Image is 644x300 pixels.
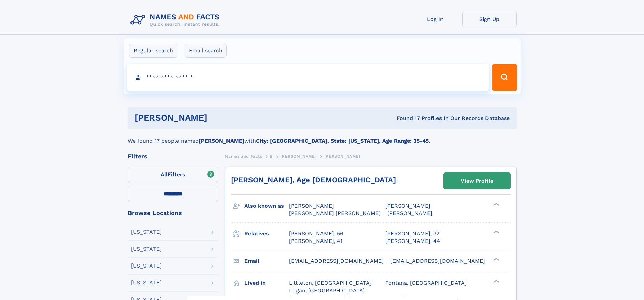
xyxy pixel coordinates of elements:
div: Found 17 Profiles In Our Records Database [302,115,510,122]
label: Regular search [129,44,177,58]
span: [PERSON_NAME] [PERSON_NAME] [289,210,381,216]
div: ❯ [492,279,500,283]
input: search input [127,64,489,91]
div: ❯ [492,230,500,234]
span: [EMAIL_ADDRESS][DOMAIN_NAME] [289,258,384,264]
div: [US_STATE] [131,280,162,285]
b: [PERSON_NAME] [199,138,244,144]
label: Email search [185,44,227,58]
h3: Also known as [244,200,289,212]
a: B [270,152,273,160]
a: Log In [408,11,462,27]
div: We found 17 people named with . [128,129,517,145]
div: View Profile [461,173,493,189]
div: [US_STATE] [131,246,162,252]
h3: Relatives [244,228,289,239]
a: Sign Up [462,11,517,27]
a: [PERSON_NAME], 44 [385,237,440,245]
a: Names and Facts [225,152,262,160]
span: [PERSON_NAME] [289,203,334,209]
a: [PERSON_NAME], Age [DEMOGRAPHIC_DATA] [231,176,396,184]
span: [PERSON_NAME] [385,203,430,209]
span: [EMAIL_ADDRESS][DOMAIN_NAME] [390,258,485,264]
a: [PERSON_NAME], 32 [385,230,439,237]
span: [PERSON_NAME] [280,154,316,159]
span: B [270,154,273,159]
div: Filters [128,153,218,159]
span: Logan, [GEOGRAPHIC_DATA] [289,287,365,294]
h3: Email [244,255,289,267]
label: Filters [128,167,218,183]
span: [PERSON_NAME] [324,154,360,159]
img: Logo Names and Facts [128,11,225,29]
a: [PERSON_NAME], 41 [289,237,342,245]
span: [PERSON_NAME] [387,210,432,216]
a: [PERSON_NAME] [280,152,316,160]
div: ❯ [492,202,500,207]
div: [US_STATE] [131,263,162,269]
button: Search Button [492,64,517,91]
b: City: [GEOGRAPHIC_DATA], State: [US_STATE], Age Range: 35-45 [256,138,429,144]
span: All [161,171,168,178]
a: View Profile [444,173,510,189]
h1: [PERSON_NAME] [135,114,302,122]
div: ❯ [492,257,500,261]
div: [US_STATE] [131,229,162,235]
span: Littleton, [GEOGRAPHIC_DATA] [289,280,372,286]
a: [PERSON_NAME], 56 [289,230,343,237]
span: Fontana, [GEOGRAPHIC_DATA] [385,280,467,286]
div: Browse Locations [128,210,218,216]
h3: Lived in [244,277,289,289]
